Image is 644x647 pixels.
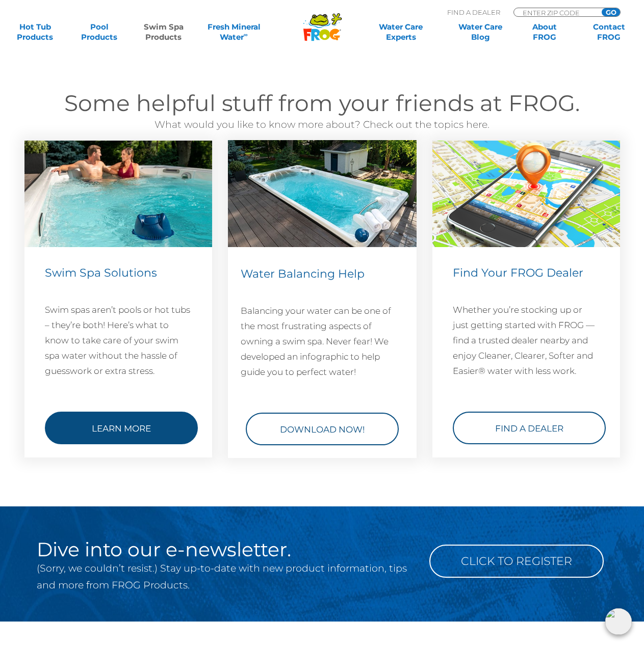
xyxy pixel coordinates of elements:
a: Fresh MineralWater∞ [202,22,265,42]
a: Learn More [45,412,198,444]
p: Balancing your water can be one of the most frustrating aspects of owning a swim spa. Never fear!... [241,303,404,380]
a: Hot TubProducts [10,22,60,42]
p: (Sorry, we couldn’t resist.) Stay up-to-date with new product information, tips and more from FRO... [37,560,414,594]
img: Find a Dealer Image (546 x 310 px) [432,141,620,247]
a: Swim SpaProducts [139,22,189,42]
img: swim-spa-solutions-v3 [24,141,212,247]
sup: ∞ [244,31,248,38]
input: Zip Code Form [522,8,590,17]
a: PoolProducts [74,22,124,42]
p: Swim spas aren’t pools or hot tubs – they’re both! Here’s what to know to take care of your swim ... [45,302,192,379]
a: Find a Dealer [453,412,606,444]
img: openIcon [605,608,632,635]
img: water-balancing-help-swim-spa [228,140,417,247]
p: Whether you’re stocking up or just getting started with FROG — find a trusted dealer nearby and e... [453,302,600,379]
a: ContactFROG [584,22,634,42]
p: Find A Dealer [447,8,500,17]
h2: Dive into our e-newsletter. [37,540,414,560]
span: Water Balancing Help [241,267,365,281]
a: Download Now! [246,413,399,445]
a: Water CareExperts [360,22,442,42]
input: GO [602,8,620,16]
a: Click to Register [429,545,604,578]
a: AboutFROG [520,22,570,42]
span: Swim Spa Solutions [45,266,157,280]
a: Water CareBlog [456,22,506,42]
span: Find Your FROG Dealer [453,266,583,280]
